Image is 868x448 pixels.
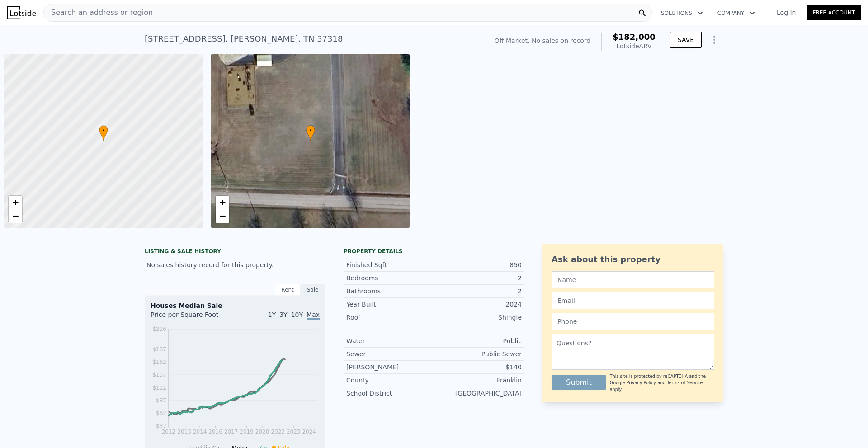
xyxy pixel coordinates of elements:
button: Solutions [654,5,710,21]
div: 2 [434,287,522,296]
div: Lotside ARV [613,42,656,51]
div: Price per Square Foot [151,310,235,325]
tspan: 2013 [177,429,191,435]
div: County [346,376,434,385]
div: • [306,125,315,141]
a: Privacy Policy [627,380,656,385]
div: Water [346,336,434,345]
a: Terms of Service [667,380,703,385]
span: + [219,197,225,208]
tspan: $187 [152,346,166,353]
div: Public [434,336,522,345]
input: Phone [552,313,714,330]
input: Name [552,271,714,288]
span: Search an address or region [44,7,153,18]
div: Ask about this property [552,253,714,266]
div: [STREET_ADDRESS] , [PERSON_NAME] , TN 37318 [145,33,343,45]
tspan: $226 [152,326,166,332]
tspan: 2016 [208,429,222,435]
div: LISTING & SALE HISTORY [145,248,325,257]
input: Email [552,292,714,309]
a: Zoom in [9,196,22,209]
div: 850 [434,260,522,269]
div: No sales history record for this property. [145,257,325,273]
span: − [13,210,19,222]
div: Sewer [346,349,434,358]
tspan: 2020 [255,429,269,435]
div: • [99,125,108,141]
div: $140 [434,363,522,372]
div: Franklin [434,376,522,385]
tspan: 2022 [271,429,285,435]
div: Rent [275,284,300,296]
span: $182,000 [613,32,656,42]
div: Property details [344,248,524,255]
a: Zoom out [9,209,22,223]
button: Show Options [705,31,723,49]
div: Roof [346,313,434,322]
tspan: 2012 [162,429,176,435]
tspan: $162 [152,359,166,365]
button: Submit [552,375,606,390]
div: 2 [434,274,522,283]
span: 1Y [268,311,276,318]
tspan: $112 [152,385,166,391]
button: Company [710,5,762,21]
tspan: 2019 [240,429,254,435]
a: Log In [766,8,807,17]
div: Bathrooms [346,287,434,296]
div: Finished Sqft [346,260,434,269]
tspan: 2023 [287,429,301,435]
span: 10Y [291,311,303,318]
span: • [99,127,108,135]
tspan: 2024 [302,429,316,435]
div: School District [346,389,434,398]
div: [PERSON_NAME] [346,363,434,372]
div: Shingle [434,313,522,322]
span: Max [307,311,320,320]
div: This site is protected by reCAPTCHA and the Google and apply. [610,373,714,393]
div: [GEOGRAPHIC_DATA] [434,389,522,398]
button: SAVE [670,32,702,48]
span: 3Y [279,311,287,318]
a: Free Account [807,5,861,20]
tspan: 2017 [224,429,238,435]
div: Sale [300,284,325,296]
span: − [219,210,225,222]
span: • [306,127,315,135]
div: 2024 [434,300,522,309]
div: Houses Median Sale [151,301,320,310]
a: Zoom out [216,209,229,223]
div: Bedrooms [346,274,434,283]
tspan: $87 [156,397,166,404]
tspan: 2014 [193,429,207,435]
span: + [13,197,19,208]
div: Off Market. No sales on record [495,36,590,45]
img: Lotside [7,6,36,19]
a: Zoom in [216,196,229,209]
tspan: $137 [152,372,166,378]
div: Year Built [346,300,434,309]
div: Public Sewer [434,349,522,358]
tspan: $37 [156,423,166,429]
tspan: $62 [156,410,166,416]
